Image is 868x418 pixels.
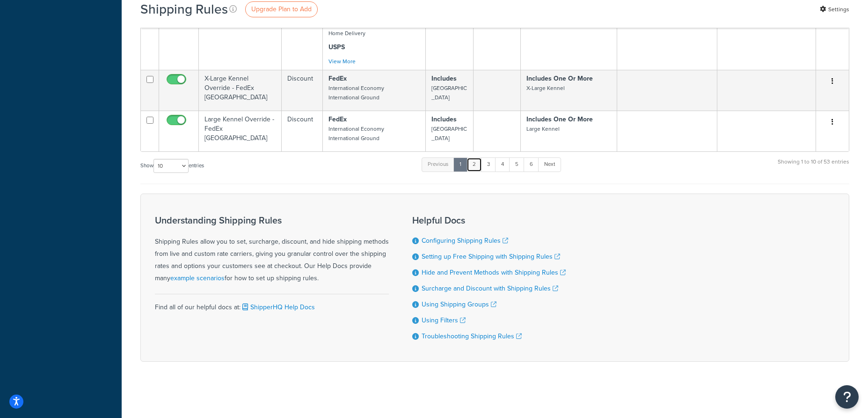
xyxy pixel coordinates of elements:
[245,1,318,17] a: Upgrade Plan to Add
[328,42,345,52] strong: USPS
[155,215,389,284] div: Shipping Rules allow you to set, surcharge, discount, and hide shipping methods from live and cus...
[412,215,566,225] h3: Helpful Docs
[422,252,560,261] a: Setting up Free Shipping with Shipping Rules
[422,315,466,325] a: Using Filters
[282,70,323,111] td: Discount
[526,84,565,92] small: X-Large Kennel
[328,114,347,124] strong: FedEx
[170,273,225,283] a: example scenarios
[155,294,389,313] div: Find all of our helpful docs at:
[328,20,365,37] small: Ground Home Delivery
[835,385,859,409] button: Open Resource Center
[328,125,384,142] small: International Economy International Ground
[820,3,849,16] a: Settings
[422,331,522,341] a: Troubleshooting Shipping Rules
[153,159,189,173] select: Showentries
[328,84,384,102] small: International Economy International Ground
[422,236,508,246] a: Configuring Shipping Rules
[509,157,525,172] a: 5
[422,157,454,172] a: Previous
[199,111,282,151] td: Large Kennel Override - FedEx [GEOGRAPHIC_DATA]
[467,157,482,172] a: 2
[140,159,204,173] label: Show entries
[328,57,356,66] a: View More
[199,70,282,111] td: X-Large Kennel Override - FedEx [GEOGRAPHIC_DATA]
[155,215,389,225] h3: Understanding Shipping Rules
[538,157,561,172] a: Next
[431,84,467,102] small: [GEOGRAPHIC_DATA]
[328,74,347,83] strong: FedEx
[495,157,510,172] a: 4
[453,157,467,172] a: 1
[422,268,566,277] a: Hide and Prevent Methods with Shipping Rules
[778,157,849,177] div: Showing 1 to 10 of 53 entries
[241,302,315,312] a: ShipperHQ Help Docs
[481,157,496,172] a: 3
[524,157,539,172] a: 6
[526,125,560,133] small: Large Kennel
[422,284,558,293] a: Surcharge and Discount with Shipping Rules
[526,114,593,124] strong: Includes One Or More
[526,74,593,83] strong: Includes One Or More
[251,4,312,14] span: Upgrade Plan to Add
[431,114,457,124] strong: Includes
[282,111,323,151] td: Discount
[431,74,457,83] strong: Includes
[431,125,467,142] small: [GEOGRAPHIC_DATA]
[422,299,496,309] a: Using Shipping Groups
